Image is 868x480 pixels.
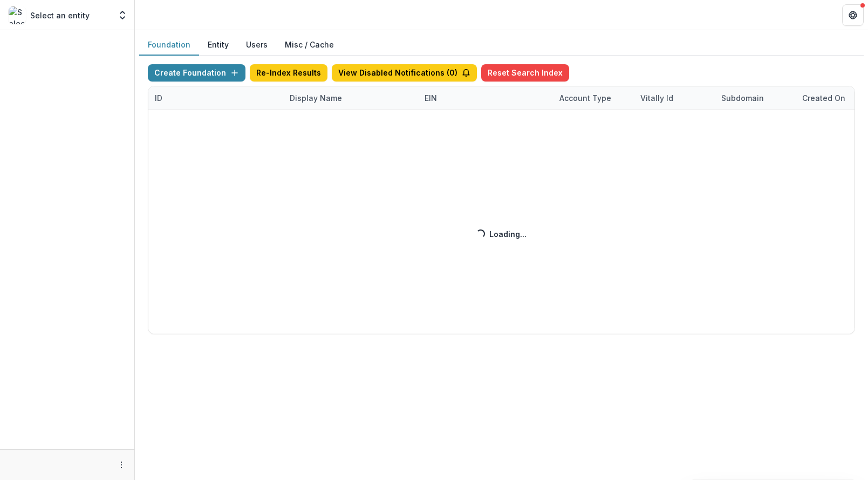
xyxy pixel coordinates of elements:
img: Select an entity [9,6,26,24]
button: Misc / Cache [276,35,343,56]
button: Get Help [842,4,864,26]
button: Foundation [139,35,199,56]
button: Entity [199,35,237,56]
button: More [115,458,128,471]
button: Users [237,35,276,56]
button: Open entity switcher [115,4,130,26]
p: Select an entity [30,10,90,21]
